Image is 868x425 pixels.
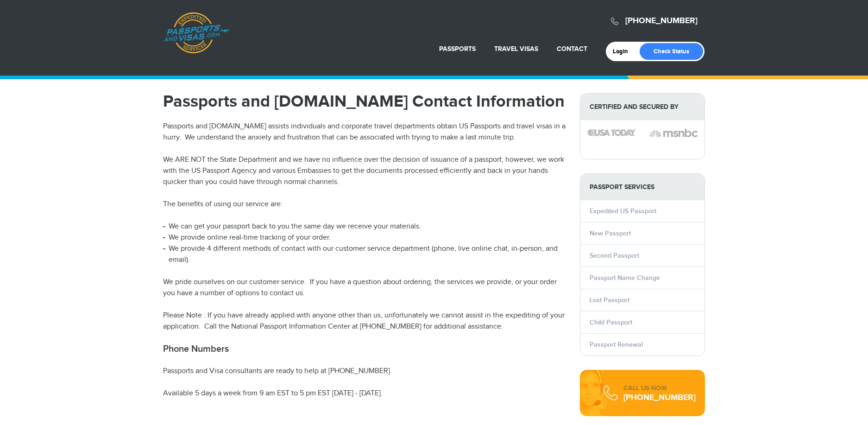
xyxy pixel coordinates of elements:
[163,221,566,232] li: We can get your passport back to you the same day we receive your materials.
[613,48,635,55] a: Login
[163,232,566,243] li: We provide online real-time tracking of your order.
[590,207,656,215] a: Expedited US Passport
[163,277,566,299] p: We pride ourselves on our customer service. If you have a question about ordering, the services w...
[163,199,566,210] p: The benefits of using our service are:
[590,318,632,326] a: Child Passport
[590,341,643,349] a: Passport Renewal
[623,393,696,402] div: [PHONE_NUMBER]
[557,45,587,53] a: Contact
[163,93,566,110] h1: Passports and [DOMAIN_NAME] Contact Information
[580,174,704,200] strong: PASSPORT SERVICES
[590,229,631,237] a: New Passport
[590,252,639,260] a: Second Passport
[587,129,635,136] img: image description
[625,16,698,26] a: [PHONE_NUMBER]
[640,43,703,60] a: Check Status
[649,127,698,139] img: image description
[164,12,229,54] a: Passports & [DOMAIN_NAME]
[163,243,566,266] li: We provide 4 different methods of contact with our customer service department (phone, live onlin...
[163,343,566,355] h2: Phone Numbers
[623,384,696,393] div: CALL US NOW
[163,310,566,332] p: Please Note : If you have already applied with anyone other than us, unfortunately we cannot assi...
[580,94,704,120] strong: Certified and Secured by
[439,45,476,53] a: Passports
[163,366,566,377] p: Passports and Visa consultants are ready to help at [PHONE_NUMBER].
[590,296,629,304] a: Lost Passport
[590,274,660,282] a: Passport Name Change
[163,154,566,188] p: We ARE NOT the State Department and we have no influence over the decision of issuance of a passp...
[494,45,538,53] a: Travel Visas
[163,121,566,143] p: Passports and [DOMAIN_NAME] assists individuals and corporate travel departments obtain US Passpo...
[163,388,566,399] p: Available 5 days a week from 9 am EST to 5 pm EST [DATE] - [DATE].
